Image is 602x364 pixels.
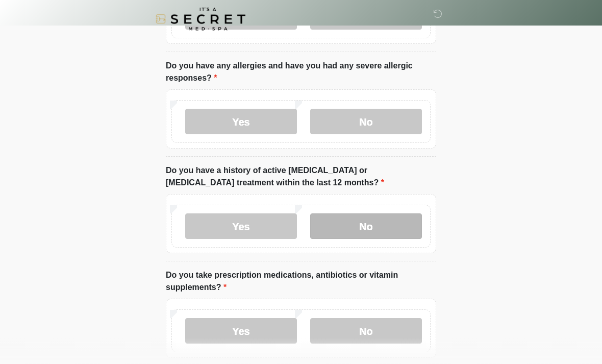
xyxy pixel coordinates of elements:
[166,60,436,85] label: Do you have any allergies and have you had any severe allergic responses?
[185,109,297,135] label: Yes
[310,214,422,239] label: No
[156,8,245,31] img: It's A Secret Med Spa Logo
[310,319,422,344] label: No
[310,109,422,135] label: No
[185,214,297,239] label: Yes
[166,270,436,294] label: Do you take prescription medications, antibiotics or vitamin supplements?
[185,319,297,344] label: Yes
[166,165,436,189] label: Do you have a history of active [MEDICAL_DATA] or [MEDICAL_DATA] treatment within the last 12 mon...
